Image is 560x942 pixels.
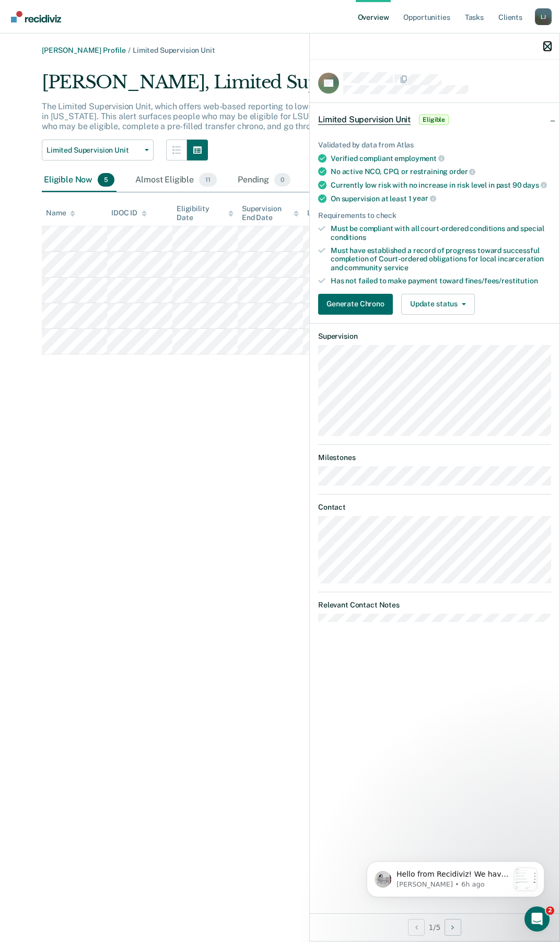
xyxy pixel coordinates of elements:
[523,181,546,189] span: days
[331,167,551,176] div: No active NCO, CPO, or restraining
[318,211,551,220] div: Requirements to check
[42,101,516,131] p: The Limited Supervision Unit, which offers web-based reporting to low-risk clients, is the lowest...
[419,114,449,125] span: Eligible
[535,8,552,25] button: Profile dropdown button
[98,173,114,187] span: 5
[449,167,475,176] span: order
[111,209,147,217] div: IDOC ID
[318,294,393,315] button: Generate Chrono
[445,919,461,936] button: Next Opportunity
[11,11,61,22] img: Recidiviz
[242,204,299,222] div: Supervision End Date
[331,224,551,242] div: Must be compliant with all court-ordered conditions and special conditions
[310,913,559,941] div: 1 / 5
[46,146,141,155] span: Limited Supervision Unit
[236,169,293,192] div: Pending
[331,194,551,203] div: On supervision at least 1
[42,46,126,54] a: [PERSON_NAME] Profile
[331,246,551,272] div: Must have established a record of progress toward successful completion of Court-ordered obligati...
[199,173,217,187] span: 11
[535,8,552,25] div: L J
[126,46,133,54] span: /
[413,194,436,202] span: year
[546,906,554,915] span: 2
[42,72,518,101] div: [PERSON_NAME], Limited Supervision Unit
[45,29,158,370] span: Hello from Recidiviz! We have some exciting news. Officers will now have their own Overview page ...
[465,277,538,285] span: fines/fees/restitution
[318,114,411,125] span: Limited Supervision Unit
[45,39,158,49] p: Message from Kim, sent 6h ago
[331,277,551,285] div: Has not failed to make payment toward
[318,294,397,315] a: Navigate to form link
[331,180,551,190] div: Currently low risk with no increase in risk level in past 90
[274,173,290,187] span: 0
[177,204,234,222] div: Eligibility Date
[408,919,425,936] button: Previous Opportunity
[524,906,550,932] iframe: Intercom live chat
[318,332,551,341] dt: Supervision
[351,841,560,914] iframe: Intercom notifications message
[394,154,444,163] span: employment
[318,453,551,462] dt: Milestones
[133,169,219,192] div: Almost Eligible
[318,503,551,512] dt: Contact
[331,154,551,163] div: Verified compliant
[318,601,551,610] dt: Relevant Contact Notes
[307,209,358,217] div: Last Viewed
[318,141,551,150] div: Validated by data from Atlas
[46,209,75,217] div: Name
[310,103,559,136] div: Limited Supervision UnitEligible
[133,46,215,54] span: Limited Supervision Unit
[384,263,409,272] span: service
[42,169,116,192] div: Eligible Now
[401,294,475,315] button: Update status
